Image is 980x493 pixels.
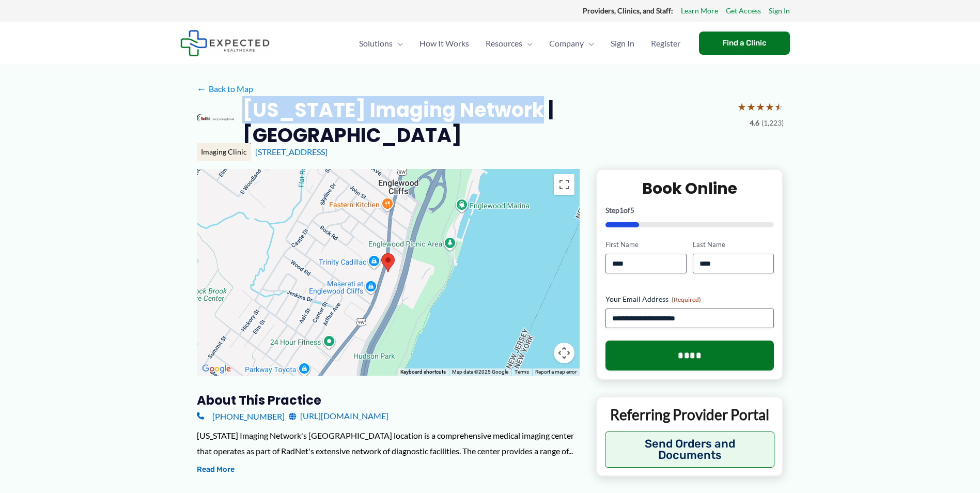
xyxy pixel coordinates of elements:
a: Terms (opens in new tab) [515,369,529,375]
span: (1,223) [761,116,784,130]
button: Map camera controls [554,343,574,363]
img: Google [199,362,234,376]
span: 5 [630,206,634,214]
span: Sign In [611,25,634,61]
button: Toggle fullscreen view [554,174,574,195]
p: Step of [605,207,774,214]
nav: Primary Site Navigation [351,25,689,61]
div: [US_STATE] Imaging Network's [GEOGRAPHIC_DATA] location is a comprehensive medical imaging center... [197,428,580,458]
span: ★ [765,97,774,116]
span: Menu Toggle [584,25,594,61]
span: ← [197,84,207,94]
button: Keyboard shortcuts [400,368,446,376]
h3: About this practice [197,392,580,408]
a: Get Access [726,4,761,18]
span: 4.6 [750,116,759,130]
span: Menu Toggle [522,25,533,61]
label: Last Name [693,240,774,250]
a: Sign In [769,4,790,18]
span: How It Works [419,25,469,61]
button: Read More [197,464,235,476]
label: First Name [605,240,687,250]
a: CompanyMenu Toggle [541,25,602,61]
a: Learn More [681,4,718,18]
span: ★ [774,97,784,116]
span: ★ [746,97,756,116]
a: ←Back to Map [197,81,253,97]
span: Resources [486,25,522,61]
a: Register [643,25,689,61]
a: [STREET_ADDRESS] [255,147,328,157]
button: Send Orders and Documents [605,432,775,468]
label: Your Email Address [605,294,774,304]
span: 1 [619,206,624,214]
div: Imaging Clinic [197,143,251,161]
a: How It Works [411,25,477,61]
a: Find a Clinic [699,32,790,55]
span: Map data ©2025 Google [452,369,508,375]
span: Menu Toggle [393,25,403,61]
h2: [US_STATE] Imaging Network | [GEOGRAPHIC_DATA] [242,97,728,148]
span: ★ [756,97,765,116]
a: Report a map error [535,369,577,375]
a: ResourcesMenu Toggle [477,25,541,61]
span: Company [549,25,584,61]
span: Register [651,25,680,61]
span: Solutions [359,25,393,61]
span: (Required) [672,296,701,303]
a: Open this area in Google Maps (opens a new window) [199,362,234,376]
h2: Book Online [605,178,774,198]
strong: Providers, Clinics, and Staff: [583,6,673,15]
span: ★ [737,97,746,116]
p: Referring Provider Portal [605,405,775,424]
a: Sign In [602,25,643,61]
img: Expected Healthcare Logo - side, dark font, small [180,30,270,56]
a: SolutionsMenu Toggle [351,25,411,61]
a: [URL][DOMAIN_NAME] [289,408,388,424]
a: [PHONE_NUMBER] [197,408,285,424]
